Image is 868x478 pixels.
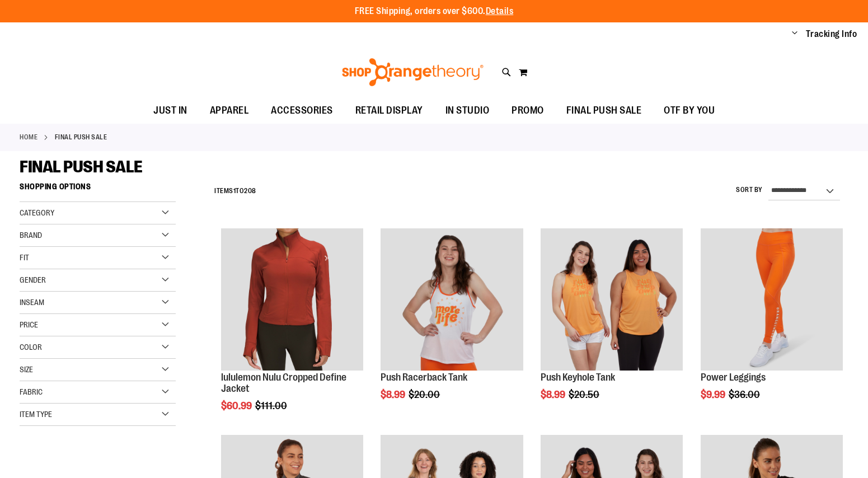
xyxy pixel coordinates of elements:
a: ACCESSORIES [260,98,344,124]
span: $111.00 [255,400,289,411]
span: Price [20,320,38,329]
a: Push Keyhole Tank [541,372,615,383]
span: Brand [20,231,42,240]
div: product [215,223,369,440]
span: ACCESSORIES [271,98,333,123]
span: RETAIL DISPLAY [355,98,423,123]
span: Item Type [20,410,52,419]
div: product [535,223,688,429]
span: $9.99 [701,389,727,400]
h2: Items to [214,182,256,200]
strong: Shopping Options [20,177,176,202]
span: $36.00 [729,389,762,400]
span: FINAL PUSH SALE [20,157,143,176]
span: Size [20,365,33,374]
a: IN STUDIO [434,98,501,124]
span: 208 [244,187,256,195]
img: Product image for Push Keyhole Tank [541,228,683,371]
a: Tracking Info [806,28,857,40]
span: APPAREL [210,98,249,123]
label: Sort By [736,185,763,195]
a: OTF BY YOU [653,98,726,124]
a: lululemon Nulu Cropped Define Jacket [221,372,346,394]
span: Gender [20,275,46,284]
span: Category [20,208,54,217]
div: product [375,223,528,429]
div: product [695,223,848,429]
span: JUST IN [153,98,187,123]
span: Fit [20,253,29,262]
p: FREE Shipping, orders over $600. [355,5,514,18]
span: $60.99 [221,400,254,411]
a: Details [486,6,514,16]
a: FINAL PUSH SALE [555,98,653,123]
span: Inseam [20,298,44,307]
span: FINAL PUSH SALE [566,98,642,123]
span: 1 [233,187,236,195]
span: $8.99 [381,389,407,400]
img: Product image for Push Racerback Tank [381,228,523,371]
a: Product image for Push Racerback Tank [381,228,523,372]
span: Fabric [20,387,43,396]
a: Product image for Push Keyhole Tank [541,228,683,372]
a: APPAREL [199,98,260,124]
a: Push Racerback Tank [381,372,467,383]
a: Product image for lululemon Nulu Cropped Define Jacket [221,228,363,372]
a: RETAIL DISPLAY [344,98,434,124]
a: JUST IN [142,98,199,124]
img: Product image for lululemon Nulu Cropped Define Jacket [221,228,363,371]
a: Power Leggings [701,372,766,383]
strong: FINAL PUSH SALE [55,132,107,142]
img: Shop Orangetheory [340,58,485,86]
a: PROMO [500,98,555,124]
span: $8.99 [541,389,567,400]
span: $20.50 [569,389,601,400]
span: $20.00 [409,389,442,400]
span: PROMO [512,98,544,123]
img: Product image for Power Leggings [701,228,843,371]
span: Color [20,343,42,352]
a: Product image for Power Leggings [701,228,843,372]
button: Account menu [792,29,797,40]
a: Home [20,132,37,142]
span: OTF BY YOU [664,98,715,123]
span: IN STUDIO [445,98,490,123]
